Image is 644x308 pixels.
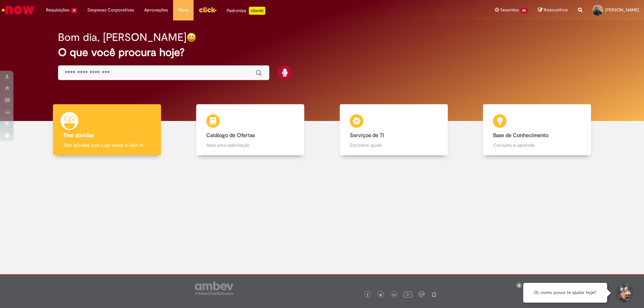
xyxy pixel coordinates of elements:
a: Base de Conhecimento Consulte e aprenda [466,104,609,156]
span: Rascunhos [544,7,568,13]
span: [PERSON_NAME] [605,7,639,13]
p: Encontre ajuda [350,142,438,148]
img: logo_footer_workplace.png [419,291,425,297]
img: happy-face.png [186,33,196,42]
b: Catálogo de Ofertas [206,132,255,139]
span: 21 [71,8,77,13]
p: +GenAi [249,7,265,15]
span: Requisições [46,7,69,13]
span: More [178,7,189,13]
b: Serviços de TI [350,132,384,139]
div: Oi, como posso te ajudar hoje? [523,283,607,303]
a: Rascunhos [538,7,568,13]
b: Base de Conhecimento [493,132,548,139]
h2: Bom dia, [PERSON_NAME] [58,32,186,43]
span: Despesas Corporativas [88,7,134,13]
span: Favoritos [500,7,519,13]
a: Tirar dúvidas Tirar dúvidas com Lupi Assist e Gen Ai [35,104,179,156]
a: Serviços de TI Encontre ajuda [322,104,466,156]
img: click_logo_yellow_360x200.png [199,5,217,15]
img: logo_footer_ambev_rotulo_gray.png [195,282,233,295]
img: logo_footer_youtube.png [404,290,412,299]
a: Catálogo de Ofertas Abra uma solicitação [179,104,322,156]
button: Iniciar Conversa de Suporte [614,283,634,303]
img: ServiceNow [1,3,35,17]
div: Padroniza [227,7,265,15]
p: Tirar dúvidas com Lupi Assist e Gen Ai [63,142,151,148]
b: Tirar dúvidas [63,132,94,139]
img: logo_footer_facebook.png [366,293,369,297]
span: Aprovações [144,7,168,13]
img: logo_footer_naosei.png [431,291,437,297]
p: Consulte e aprenda [493,142,581,148]
p: Abra uma solicitação [206,142,294,148]
img: logo_footer_linkedin.png [392,293,396,297]
img: logo_footer_twitter.png [379,293,382,297]
span: 60 [520,8,528,13]
h2: O que você procura hoje? [58,47,586,58]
